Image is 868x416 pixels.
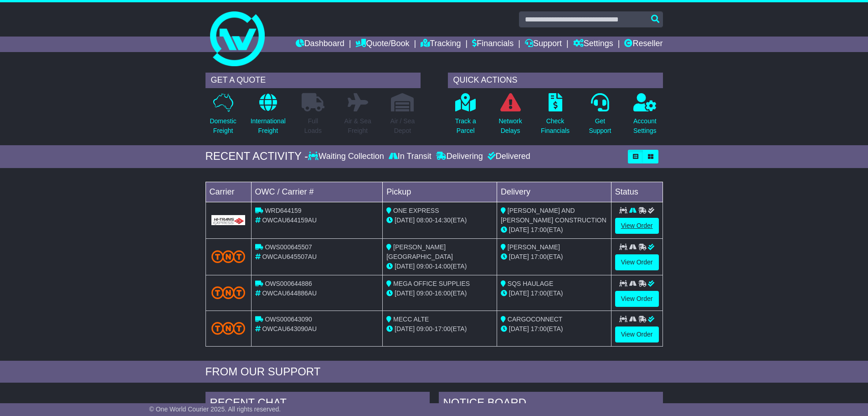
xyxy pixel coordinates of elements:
div: Delivering [434,152,485,162]
p: Account Settings [633,116,657,136]
div: - (ETA) [386,289,493,298]
span: [PERSON_NAME] [508,243,560,251]
div: Delivered [485,152,530,162]
p: Network Delays [498,116,522,136]
span: CARGOCONNECT [508,316,563,323]
div: (ETA) [501,324,607,334]
span: © One World Courier 2025. All rights reserved. [149,405,281,413]
span: [DATE] [509,325,529,332]
span: [DATE] [395,263,415,270]
div: (ETA) [501,225,607,235]
span: OWS000644886 [265,280,312,287]
p: Air / Sea Depot [390,116,415,136]
div: - (ETA) [386,324,493,334]
a: CheckFinancials [540,93,570,141]
div: In Transit [386,152,434,162]
span: 17:00 [435,325,451,332]
span: OWS000645507 [265,243,312,251]
span: [DATE] [509,290,529,297]
span: SQS HAULAGE [508,280,553,287]
td: Carrier [205,182,251,202]
td: Delivery [497,182,611,202]
img: GetCarrierServiceLogo [211,215,246,225]
p: Track a Parcel [455,116,476,136]
span: [PERSON_NAME] [GEOGRAPHIC_DATA] [386,243,453,260]
a: GetSupport [588,93,611,141]
span: 17:00 [531,325,547,332]
img: TNT_Domestic.png [211,286,246,299]
span: 08:00 [416,216,432,224]
a: View Order [615,291,659,307]
p: Get Support [589,116,611,136]
span: 09:00 [416,290,432,297]
img: TNT_Domestic.png [211,250,246,263]
div: (ETA) [501,252,607,262]
span: WRD644159 [265,207,301,214]
span: [DATE] [395,325,415,332]
span: 17:00 [531,290,547,297]
a: View Order [615,326,659,342]
p: Check Financials [541,116,570,136]
a: Tracking [421,37,461,52]
span: OWCAU644886AU [262,290,317,297]
span: [DATE] [509,226,529,233]
a: Reseller [624,37,663,52]
div: Waiting Collection [308,152,386,162]
a: Dashboard [296,37,344,52]
span: [DATE] [395,216,415,224]
div: FROM OUR SUPPORT [205,365,663,379]
span: 17:00 [531,226,547,233]
td: Status [611,182,663,202]
a: Track aParcel [455,93,477,141]
span: MEGA OFFICE SUPPLIES [393,280,470,287]
span: 09:00 [416,263,432,270]
span: 17:00 [531,253,547,260]
p: Air & Sea Freight [344,116,371,136]
div: GET A QUOTE [205,73,421,88]
span: OWCAU644159AU [262,216,317,224]
p: Full Loads [302,116,324,136]
span: 14:30 [435,216,451,224]
span: OWCAU645507AU [262,253,317,260]
span: OWCAU643090AU [262,325,317,332]
span: [PERSON_NAME] AND [PERSON_NAME] CONSTRUCTION [501,207,606,224]
span: OWS000643090 [265,316,312,323]
span: [DATE] [395,290,415,297]
a: NetworkDelays [498,93,522,141]
div: (ETA) [501,289,607,298]
span: MECC ALTE [393,316,429,323]
span: [DATE] [509,253,529,260]
div: - (ETA) [386,216,493,225]
a: Support [525,37,562,52]
a: InternationalFreight [250,93,286,141]
a: DomesticFreight [209,93,236,141]
td: OWC / Carrier # [251,182,383,202]
div: QUICK ACTIONS [448,73,663,88]
p: Domestic Freight [210,116,236,136]
a: Settings [573,37,613,52]
div: RECENT ACTIVITY - [205,150,308,163]
div: - (ETA) [386,262,493,271]
a: View Order [615,218,659,234]
a: Quote/Book [355,37,409,52]
span: ONE EXPRESS [393,207,439,214]
a: AccountSettings [633,93,657,141]
a: Financials [472,37,514,52]
a: View Order [615,254,659,270]
td: Pickup [383,182,497,202]
span: 09:00 [416,325,432,332]
span: 14:00 [435,263,451,270]
span: 16:00 [435,290,451,297]
img: TNT_Domestic.png [211,322,246,334]
p: International Freight [251,116,286,136]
